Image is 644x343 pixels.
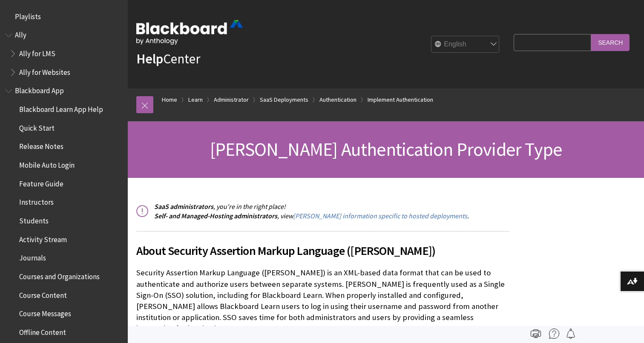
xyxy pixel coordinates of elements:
[19,121,55,132] span: Quick Start
[19,269,100,281] span: Courses and Organizations
[136,267,509,334] p: Security Assertion Markup Language ([PERSON_NAME]) is an XML-based data format that can be used t...
[19,214,49,225] span: Students
[5,9,123,24] nav: Book outline for Playlists
[431,36,500,53] select: Site Language Selector
[136,202,509,221] p: , you're in the right place! , view .
[19,307,71,318] span: Course Messages
[260,94,308,105] a: SaaS Deployments
[531,329,541,339] img: Print
[19,251,46,263] span: Journals
[591,34,630,51] input: Search
[19,158,75,169] span: Mobile Auto Login
[293,212,467,220] a: [PERSON_NAME] information specific to hosted deployments
[15,9,41,21] span: Playlists
[19,195,54,207] span: Instructors
[162,94,177,105] a: Home
[136,242,509,260] span: About Security Assertion Markup Language ([PERSON_NAME])
[319,94,356,105] a: Authentication
[19,46,55,58] span: Ally for LMS
[154,212,277,220] span: Self- and Managed-Hosting administrators
[19,102,103,114] span: Blackboard Learn App Help
[136,50,200,67] a: HelpCenter
[19,232,67,244] span: Activity Stream
[566,329,576,339] img: Follow this page
[19,65,70,77] span: Ally for Websites
[136,20,243,45] img: Blackboard by Anthology
[154,202,213,211] span: SaaS administrators
[214,94,249,105] a: Administrator
[19,140,63,151] span: Release Notes
[549,329,559,339] img: More help
[15,28,26,40] span: Ally
[19,288,67,300] span: Course Content
[210,137,562,161] span: [PERSON_NAME] Authentication Provider Type
[15,84,64,95] span: Blackboard App
[19,325,66,337] span: Offline Content
[19,177,63,188] span: Feature Guide
[188,94,203,105] a: Learn
[136,50,163,67] strong: Help
[368,94,433,105] a: Implement Authentication
[5,28,123,80] nav: Book outline for Anthology Ally Help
